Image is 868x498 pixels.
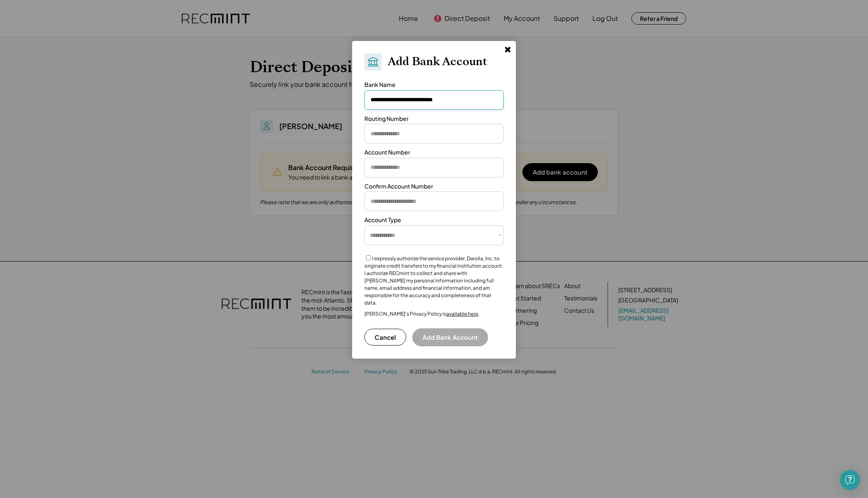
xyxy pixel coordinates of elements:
a: available here [446,311,478,317]
img: Bank.svg [367,56,379,68]
div: [PERSON_NAME]’s Privacy Policy is . [364,311,479,317]
button: Cancel [364,329,406,346]
div: Account Type [364,216,401,224]
div: Open Intercom Messenger [840,470,860,490]
label: I expressly authorize the service provider, Dwolla, Inc. to originate credit transfers to my fina... [364,255,503,306]
div: Bank Name [364,81,396,89]
div: Routing Number [364,115,409,123]
div: Confirm Account Number [364,182,433,191]
h2: Add Bank Account [388,55,487,69]
div: Account Number [364,148,410,157]
button: Add Bank Account [412,328,488,346]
